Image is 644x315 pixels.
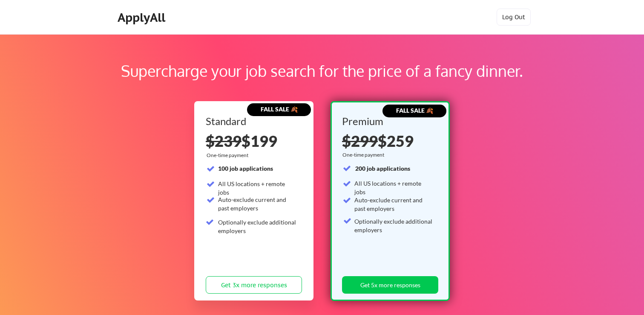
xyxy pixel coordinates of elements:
button: Get 5x more responses [342,276,438,294]
div: Supercharge your job search for the price of a fancy dinner. [55,59,589,82]
div: ApplyAll [118,10,168,25]
s: $299 [342,131,378,150]
div: All US locations + remote jobs [354,179,433,196]
strong: 100 job applications [218,165,273,172]
strong: FALL SALE 🍂 [396,107,433,114]
strong: 200 job applications [355,165,410,172]
div: Auto-exclude current and past employers [354,196,433,213]
div: $259 [342,133,435,149]
div: Optionally exclude additional employers [218,218,297,235]
div: One-time payment [207,152,251,159]
div: Optionally exclude additional employers [354,217,433,234]
button: Get 3x more responses [206,276,302,294]
div: $199 [206,133,302,149]
div: One-time payment [342,152,387,158]
s: $239 [206,131,241,150]
div: All US locations + remote jobs [218,180,297,196]
div: Standard [206,116,299,126]
div: Auto-exclude current and past employers [218,195,297,212]
div: Premium [342,116,435,126]
strong: FALL SALE 🍂 [261,105,298,113]
button: Log Out [497,9,531,26]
